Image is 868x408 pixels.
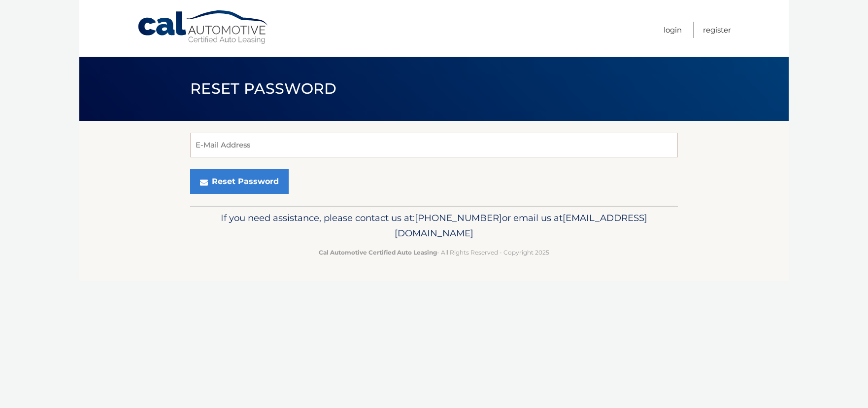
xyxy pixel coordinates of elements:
[197,210,671,242] p: If you need assistance, please contact us at: or email us at
[190,169,289,194] button: Reset Password
[137,10,270,45] a: Cal Automotive
[319,249,437,256] strong: Cal Automotive Certified Auto Leasing
[190,133,678,157] input: E-Mail Address
[703,22,731,38] a: Register
[190,79,336,98] span: Reset Password
[664,22,682,38] a: Login
[197,247,671,258] p: - All Rights Reserved - Copyright 2025
[415,212,502,223] span: [PHONE_NUMBER]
